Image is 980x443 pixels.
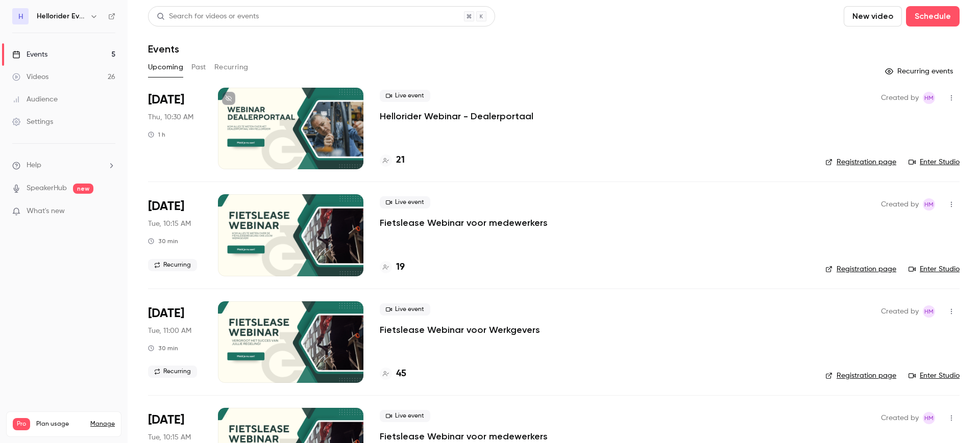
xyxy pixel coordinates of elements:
span: new [73,184,93,194]
div: Videos [12,72,48,82]
a: Enter Studio [909,371,960,381]
span: Recurring [148,259,197,271]
a: Enter Studio [909,157,960,167]
span: [DATE] [148,305,184,322]
span: Created by [881,92,919,104]
span: Heleen Mostert [923,92,935,104]
a: Registration page [825,264,896,274]
a: Fietslease Webinar voor medewerkers [380,430,548,442]
div: Oct 7 Tue, 10:15 AM (Europe/Amsterdam) [148,194,202,276]
a: Enter Studio [909,264,960,274]
a: Hellorider Webinar - Dealerportaal [380,110,533,122]
div: Oct 2 Thu, 10:30 AM (Europe/Amsterdam) [148,88,202,169]
span: HM [924,198,934,211]
span: Tue, 10:15 AM [148,219,191,229]
button: Schedule [906,6,960,27]
li: help-dropdown-opener [12,160,115,171]
h6: Hellorider Events [37,11,86,21]
span: Live event [380,196,430,209]
h4: 45 [396,367,406,381]
a: Manage [90,420,115,428]
a: Fietslease Webinar voor Werkgevers [380,324,540,336]
span: Heleen Mostert [923,198,935,211]
div: Audience [12,94,58,105]
div: Oct 7 Tue, 11:00 AM (Europe/Amsterdam) [148,301,202,383]
span: Live event [380,410,430,422]
button: Past [191,59,206,75]
div: Search for videos or events [157,11,259,22]
span: HM [924,305,934,318]
span: What's new [27,206,65,217]
span: Recurring [148,366,197,378]
h1: Events [148,43,179,55]
span: HM [924,412,934,424]
span: Tue, 11:00 AM [148,326,191,336]
span: [DATE] [148,412,184,428]
span: Heleen Mostert [923,305,935,318]
a: Fietslease Webinar voor medewerkers [380,217,548,229]
span: Thu, 10:30 AM [148,112,193,122]
div: 30 min [148,237,178,245]
button: Upcoming [148,59,183,75]
span: Tue, 10:15 AM [148,432,191,442]
button: Recurring events [880,63,960,80]
span: Plan usage [36,420,84,428]
a: 21 [380,153,405,167]
iframe: Noticeable Trigger [103,207,115,216]
a: Registration page [825,157,896,167]
h4: 21 [396,153,405,167]
span: [DATE] [148,92,184,108]
button: New video [844,6,902,27]
span: Created by [881,198,919,211]
a: Registration page [825,371,896,381]
span: [DATE] [148,198,184,215]
span: Live event [380,303,430,316]
div: Events [12,49,47,60]
button: Recurring [214,59,249,75]
span: Pro [13,418,30,430]
span: Created by [881,305,919,318]
a: 45 [380,367,406,381]
a: SpeakerHub [27,183,67,194]
div: 1 h [148,131,165,139]
span: Created by [881,412,919,424]
span: Help [27,160,41,171]
span: HM [924,92,934,104]
a: 19 [380,260,405,274]
span: Live event [380,90,430,102]
span: Heleen Mostert [923,412,935,424]
h4: 19 [396,260,405,274]
div: Settings [12,117,53,127]
div: 30 min [148,344,178,352]
span: H [18,11,23,22]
